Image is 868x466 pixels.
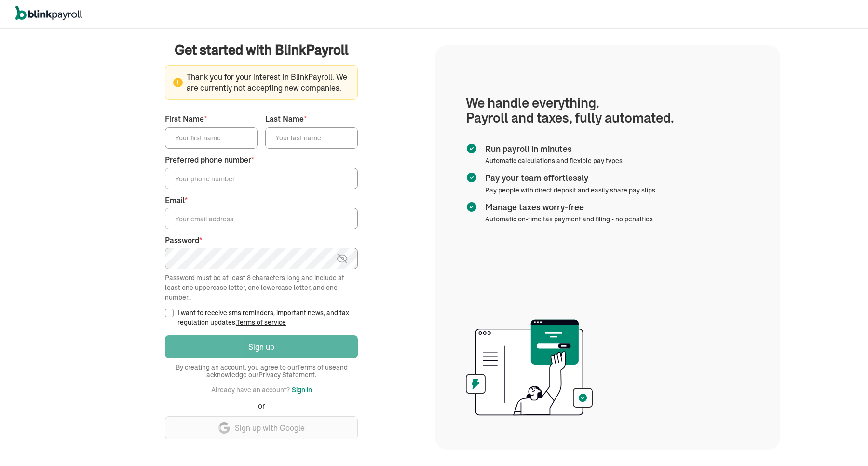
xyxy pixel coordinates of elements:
img: checkmark [466,172,477,183]
img: logo [15,6,82,20]
button: Sign in [292,384,312,396]
span: Thank you for your interest in BlinkPayroll. We are currently not accepting new companies. [173,71,350,94]
span: By creating an account, you agree to our and acknowledge our . [165,363,358,379]
span: Pay your team effortlessly [485,172,651,184]
input: Your email address [165,208,358,229]
span: Pay people with direct deposit and easily share pay slips [485,186,655,194]
img: eye [336,253,348,264]
img: checkmark [466,201,477,213]
span: Already have an account? [211,385,290,394]
span: Manage taxes worry-free [485,201,649,214]
img: illustration [466,316,593,419]
input: Your phone number [165,168,358,189]
label: Email [165,195,358,206]
input: Your last name [265,127,358,149]
input: Your first name [165,127,258,149]
div: Password must be at least 8 characters long and include at least one uppercase letter, one lowerc... [165,273,358,302]
iframe: Chat Widget [820,420,868,466]
span: or [258,400,265,411]
span: Get started with BlinkPayroll [175,40,349,59]
a: Terms of service [236,318,286,327]
label: Preferred phone number [165,154,358,165]
button: Sign up [165,335,358,358]
span: Run payroll in minutes [485,143,619,155]
label: I want to receive sms reminders, important news, and tax regulation updates. [177,308,358,327]
label: First Name [165,113,258,124]
a: Terms of use [297,363,336,371]
img: checkmark [466,143,477,154]
span: Automatic on-time tax payment and filing - no penalties [485,215,653,223]
label: Password [165,235,358,246]
h1: We handle everything. Payroll and taxes, fully automated. [466,96,749,125]
a: Privacy Statement [258,370,315,379]
span: Automatic calculations and flexible pay types [485,156,623,165]
label: Last Name [265,113,358,124]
